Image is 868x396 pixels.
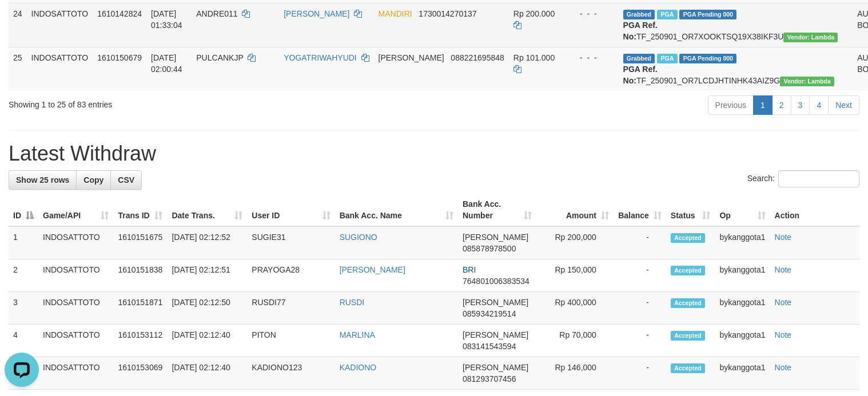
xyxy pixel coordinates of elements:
[536,325,614,357] td: Rp 70,000
[247,194,335,226] th: User ID: activate to sort column ascending
[284,9,349,18] a: [PERSON_NAME]
[614,357,666,390] td: -
[614,259,666,292] td: -
[16,175,69,185] span: Show 25 rows
[463,244,516,253] span: Copy 085878978500 to clipboard
[463,298,528,307] span: [PERSON_NAME]
[379,53,444,62] span: [PERSON_NAME]
[38,226,113,259] td: INDOSATTOTO
[671,298,705,308] span: Accepted
[451,53,504,62] span: Copy 088221695848 to clipboard
[671,363,705,373] span: Accepted
[284,53,357,62] a: YOGATRIWAHYUDI
[9,292,38,325] td: 3
[614,292,666,325] td: -
[657,54,677,63] span: Marked by bykanggota1
[9,142,859,165] h1: Latest Withdraw
[167,226,247,259] td: [DATE] 02:12:52
[571,52,614,63] div: - - -
[775,298,792,307] a: Note
[679,10,736,19] span: PGA Pending
[571,8,614,19] div: - - -
[167,292,247,325] td: [DATE] 02:12:50
[715,325,770,357] td: bykanggota1
[666,194,715,226] th: Status: activate to sort column ascending
[614,226,666,259] td: -
[770,194,859,226] th: Action
[536,292,614,325] td: Rp 400,000
[619,47,853,91] td: TF_250901_OR7LCDJHTINHK43AIZ9G
[536,259,614,292] td: Rp 150,000
[809,95,829,115] a: 4
[715,357,770,390] td: bykanggota1
[614,194,666,226] th: Balance: activate to sort column ascending
[463,330,528,339] span: [PERSON_NAME]
[536,194,614,226] th: Amount: activate to sort column ascending
[38,194,113,226] th: Game/API: activate to sort column ascending
[9,3,27,47] td: 24
[110,170,142,190] a: CSV
[775,233,792,242] a: Note
[623,54,655,63] span: Grabbed
[679,54,736,63] span: PGA Pending
[151,53,182,74] span: [DATE] 02:00:44
[167,357,247,390] td: [DATE] 02:12:40
[335,194,458,226] th: Bank Acc. Name: activate to sort column ascending
[9,194,38,226] th: ID: activate to sort column descending
[113,194,167,226] th: Trans ID: activate to sort column ascending
[463,277,529,286] span: Copy 764801006383534 to clipboard
[783,33,838,42] span: Vendor URL: https://order7.1velocity.biz
[340,233,377,242] a: SUGIONO
[167,194,247,226] th: Date Trans.: activate to sort column ascending
[772,95,791,115] a: 2
[167,259,247,292] td: [DATE] 02:12:51
[76,170,111,190] a: Copy
[715,226,770,259] td: bykanggota1
[247,357,335,390] td: KADIONO123
[458,194,536,226] th: Bank Acc. Number: activate to sort column ascending
[747,170,859,187] label: Search:
[9,47,27,91] td: 25
[340,265,405,274] a: [PERSON_NAME]
[778,170,859,187] input: Search:
[5,5,39,39] button: Open LiveChat chat widget
[9,259,38,292] td: 2
[463,342,516,351] span: Copy 083141543594 to clipboard
[196,53,243,62] span: PULCANKJP
[536,357,614,390] td: Rp 146,000
[623,21,658,41] b: PGA Ref. No:
[715,259,770,292] td: bykanggota1
[623,65,658,85] b: PGA Ref. No:
[791,95,810,115] a: 3
[463,374,516,383] span: Copy 081293707456 to clipboard
[780,77,834,86] span: Vendor URL: https://order7.1velocity.biz
[340,363,377,372] a: KADIONO
[463,363,528,372] span: [PERSON_NAME]
[113,259,167,292] td: 1610151838
[775,363,792,372] a: Note
[340,330,375,339] a: MARLINA
[775,330,792,339] a: Note
[715,194,770,226] th: Op: activate to sort column ascending
[9,94,353,110] div: Showing 1 to 25 of 83 entries
[828,95,859,115] a: Next
[38,292,113,325] td: INDOSATTOTO
[97,9,142,18] span: 1610142824
[247,325,335,357] td: PITON
[513,9,555,18] span: Rp 200.000
[657,10,677,19] span: Marked by bykanggota1
[463,265,476,274] span: BRI
[536,226,614,259] td: Rp 200,000
[113,325,167,357] td: 1610153112
[623,10,655,19] span: Grabbed
[247,259,335,292] td: PRAYOGA28
[97,53,142,62] span: 1610150679
[463,233,528,242] span: [PERSON_NAME]
[38,259,113,292] td: INDOSATTOTO
[167,325,247,357] td: [DATE] 02:12:40
[619,3,853,47] td: TF_250901_OR7XOOKTSQ19X38IKF3U
[419,9,476,18] span: Copy 1730014270137 to clipboard
[340,298,365,307] a: RUSDI
[113,357,167,390] td: 1610153069
[27,47,93,91] td: INDOSATTOTO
